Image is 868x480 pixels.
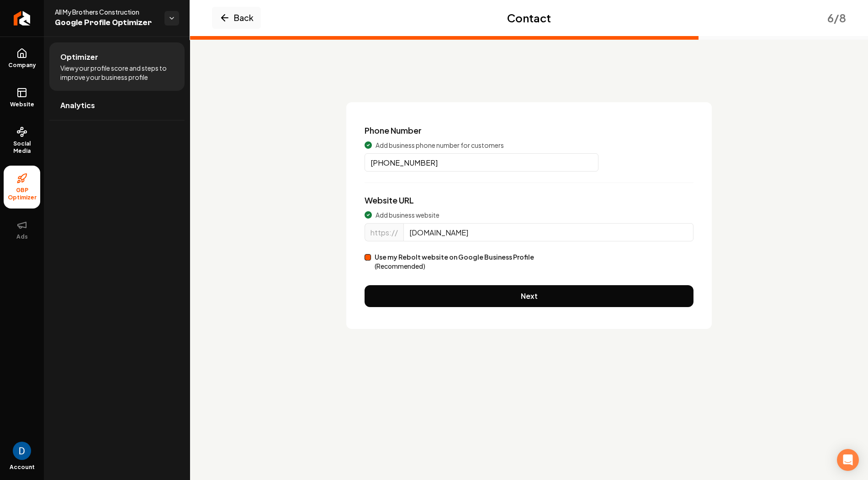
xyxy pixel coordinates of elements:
button: Back [212,7,261,29]
img: David Rice [13,442,31,460]
span: Ads [13,233,32,240]
span: GBP Optimizer [4,187,40,201]
span: Google Profile Optimizer [55,16,157,29]
span: Optimizer [60,52,98,63]
span: Social Media [4,140,40,155]
input: example.com [403,223,693,241]
div: Open Intercom Messenger [837,449,859,471]
a: Analytics [49,91,185,120]
span: https:// [370,228,398,237]
h2: Contact [507,10,551,25]
label: Phone Number [365,125,422,136]
button: Open user button [13,442,31,460]
span: All My Brothers Construction [55,7,157,16]
span: Account [10,464,35,471]
label: Use my Rebolt website on Google Business Profile [375,252,534,271]
button: Next [365,285,693,307]
span: View your profile score and steps to improve your business profile [60,63,174,82]
span: Company [5,62,40,69]
a: Social Media [4,119,40,162]
label: Website URL [365,195,414,205]
span: Add business website [376,210,439,219]
span: (Recommended) [375,262,425,270]
span: Add business phone number for customers [376,141,504,150]
span: Analytics [60,100,95,111]
a: Website [4,80,40,115]
a: Company [4,41,40,76]
div: 6 / 8 [827,10,846,25]
img: Rebolt Logo [14,11,31,26]
button: Ads [4,212,40,248]
span: Website [6,101,38,108]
